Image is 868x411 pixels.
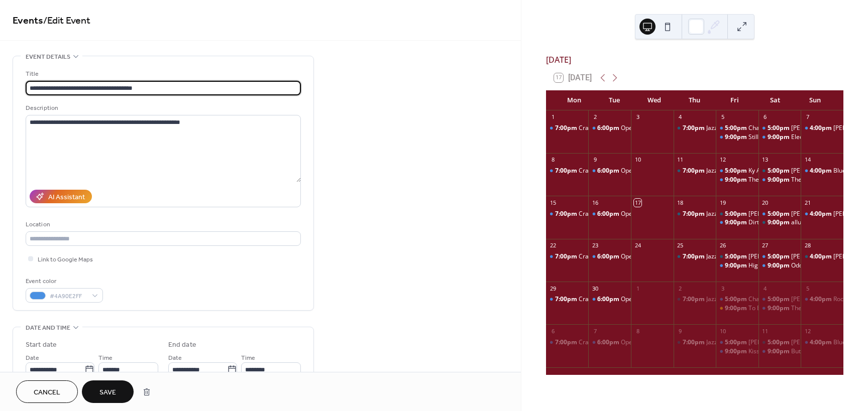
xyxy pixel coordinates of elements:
[683,124,706,132] span: 7:00pm
[588,124,631,132] div: Open Mic with Joslynn Burford
[621,252,709,261] div: Open Mic with [PERSON_NAME]
[748,252,850,261] div: [PERSON_NAME] & [PERSON_NAME]
[634,113,641,121] div: 3
[579,167,622,175] div: Crash and Burn
[706,295,757,304] div: Jazz & Blues Night
[554,90,594,110] div: Mon
[677,199,684,206] div: 18
[719,199,726,206] div: 19
[716,218,758,227] div: Dirty Birdies
[801,252,843,261] div: Tami J. Wilde
[725,133,748,142] span: 9:00pm
[810,124,833,132] span: 4:00pm
[621,338,709,347] div: Open Mic with [PERSON_NAME]
[791,176,857,184] div: The Hounds of Thunder
[791,261,832,270] div: Odd Man Rush
[549,285,557,292] div: 29
[621,295,709,304] div: Open Mic with [PERSON_NAME]
[683,295,706,304] span: 7:00pm
[26,103,299,113] div: Description
[762,285,769,292] div: 4
[13,11,43,31] a: Events
[716,338,758,347] div: Victoria Yeh & Mike Graham
[804,156,811,164] div: 14
[768,295,791,304] span: 5:00pm
[762,156,769,164] div: 13
[588,252,631,261] div: Open Mic with Johann Burkhardt
[591,327,599,335] div: 7
[674,338,716,347] div: Jazz & Blues Night
[597,252,621,261] span: 6:00pm
[43,11,90,31] span: / Edit Event
[99,387,116,398] span: Save
[804,199,811,206] div: 21
[748,133,803,142] div: Still Picking Country
[26,323,70,333] span: Date and time
[768,218,791,227] span: 9:00pm
[791,133,840,142] div: Electric City Pulse
[26,52,70,62] span: Event details
[621,210,709,218] div: Open Mic with [PERSON_NAME]
[546,295,589,304] div: Crash and Burn
[801,295,843,304] div: Rocky Islander
[555,167,579,175] span: 7:00pm
[804,285,811,292] div: 5
[634,285,641,292] div: 1
[683,338,706,347] span: 7:00pm
[768,261,791,270] span: 9:00pm
[719,285,726,292] div: 3
[621,124,709,132] div: Open Mic with [PERSON_NAME]
[674,252,716,261] div: Jazz & Blues Night
[791,304,841,313] div: The Hippie Chicks
[791,252,838,261] div: [PERSON_NAME]
[725,338,748,347] span: 5:00pm
[725,176,748,184] span: 9:00pm
[588,210,631,218] div: Open Mic with Joslynn Burford
[768,210,791,218] span: 5:00pm
[549,242,557,249] div: 22
[706,252,757,261] div: Jazz & Blues Night
[634,199,641,206] div: 17
[555,252,579,261] span: 7:00pm
[597,167,621,175] span: 6:00pm
[810,252,833,261] span: 4:00pm
[634,90,675,110] div: Wed
[725,218,748,227] span: 9:00pm
[758,347,801,356] div: Butter's Black Horse Debut!
[555,124,579,132] span: 7:00pm
[48,192,85,203] div: AI Assistant
[16,380,78,403] button: Cancel
[748,338,850,347] div: [PERSON_NAME] & [PERSON_NAME]
[677,242,684,249] div: 25
[677,285,684,292] div: 2
[674,167,716,175] div: Jazz & Blues Night
[758,218,801,227] div: allura
[791,338,838,347] div: [PERSON_NAME]
[706,124,757,132] div: Jazz & Blues Night
[804,242,811,249] div: 28
[591,156,599,164] div: 9
[674,210,716,218] div: Jazz & Blues Night
[634,156,641,164] div: 10
[549,156,557,164] div: 8
[715,90,755,110] div: Fri
[748,167,770,175] div: Ky Anto
[168,353,182,363] span: Date
[725,252,748,261] span: 5:00pm
[716,347,758,356] div: Kissers!
[725,210,748,218] span: 5:00pm
[719,242,726,249] div: 26
[716,210,758,218] div: Doug Horner
[26,353,39,363] span: Date
[591,285,599,292] div: 30
[725,124,748,132] span: 5:00pm
[804,327,811,335] div: 12
[791,167,838,175] div: [PERSON_NAME]
[725,304,748,313] span: 9:00pm
[716,133,758,142] div: Still Picking Country
[758,210,801,218] div: Emily Burgess
[706,210,757,218] div: Jazz & Blues Night
[768,252,791,261] span: 5:00pm
[748,295,787,304] div: Charlie Horse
